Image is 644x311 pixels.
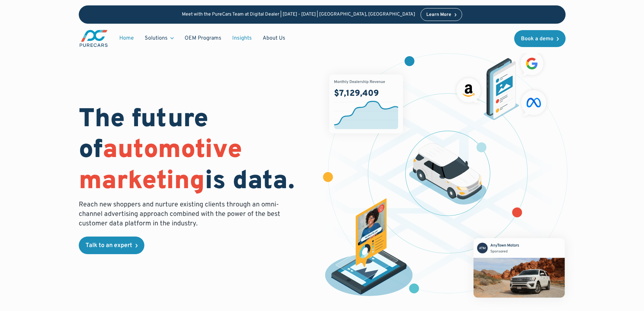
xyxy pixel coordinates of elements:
[329,74,403,133] img: chart showing monthly dealership revenue of $7m
[409,143,487,205] img: illustration of a vehicle
[257,32,291,45] a: About Us
[86,243,132,249] div: Talk to an expert
[426,13,451,17] div: Learn More
[514,30,566,47] a: Book a demo
[79,134,242,198] span: automotive marketing
[145,35,168,42] div: Solutions
[79,105,314,197] h1: The future of is data.
[139,32,179,45] div: Solutions
[318,198,420,299] img: persona of a buyer
[461,225,577,310] img: mockup of facebook post
[182,12,415,18] p: Meet with the PureCars Team at Digital Dealer | [DATE] - [DATE] | [GEOGRAPHIC_DATA], [GEOGRAPHIC_...
[521,36,553,42] div: Book a demo
[453,49,550,120] img: ads on social media and advertising partners
[179,32,227,45] a: OEM Programs
[79,29,109,48] img: purecars logo
[79,29,109,48] a: main
[79,237,144,254] a: Talk to an expert
[421,8,462,21] a: Learn More
[227,32,257,45] a: Insights
[114,32,139,45] a: Home
[79,200,284,228] p: Reach new shoppers and nurture existing clients through an omni-channel advertising approach comb...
